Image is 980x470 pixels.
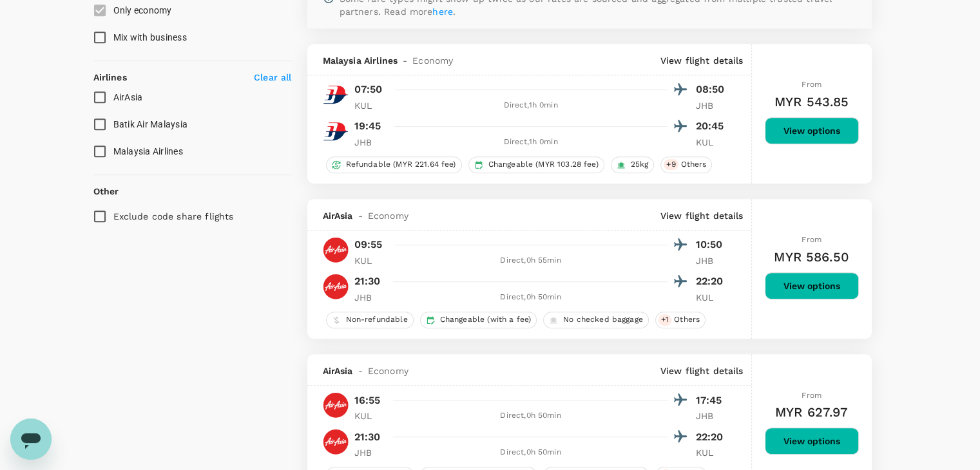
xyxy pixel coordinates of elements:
p: 17:45 [696,393,728,408]
span: Economy [368,364,408,377]
img: MH [323,82,349,108]
p: KUL [696,136,728,149]
span: 25kg [626,159,654,170]
div: Refundable (MYR 221.64 fee) [326,156,462,173]
button: View options [765,117,859,144]
p: 07:50 [354,82,383,97]
div: Non-refundable [326,312,414,328]
span: - [353,209,368,222]
div: Direct , 0h 55min [394,254,668,267]
h6: MYR 627.97 [775,402,849,422]
p: KUL [354,254,387,267]
p: Clear all [254,71,291,84]
h6: MYR 543.85 [774,91,849,112]
p: KUL [696,291,728,304]
img: AK [323,237,349,263]
span: Batik Air Malaysia [113,119,188,129]
span: - [353,364,368,377]
div: Direct , 0h 50min [394,291,668,304]
span: Changeable (with a fee) [435,314,536,325]
p: View flight details [660,54,744,67]
a: here [432,6,453,17]
span: AirAsia [323,209,353,222]
div: Changeable (MYR 103.28 fee) [468,156,604,173]
img: AK [323,429,349,455]
p: 20:45 [696,118,728,134]
span: Malaysia Airlines [323,54,398,67]
p: 08:50 [696,82,728,97]
h6: MYR 586.50 [774,247,849,267]
span: Changeable (MYR 103.28 fee) [483,159,604,170]
span: Others [676,159,712,170]
div: +9Others [660,156,712,173]
button: View options [765,272,859,299]
span: Refundable (MYR 221.64 fee) [341,159,461,170]
span: Malaysia Airlines [113,146,183,156]
p: JHB [354,136,387,149]
p: Other [93,185,119,198]
p: Exclude code share flights [113,210,234,223]
p: JHB [696,254,728,267]
div: Direct , 0h 50min [394,446,668,459]
strong: Airlines [93,72,127,82]
p: JHB [696,409,728,422]
span: Mix with business [113,32,187,42]
span: Only economy [113,5,172,15]
p: 10:50 [696,237,728,252]
button: View options [765,428,859,455]
p: 21:30 [354,274,381,289]
p: 21:30 [354,429,381,445]
span: AirAsia [113,92,143,102]
p: 16:55 [354,393,381,408]
div: Changeable (with a fee) [420,312,537,328]
span: From [802,80,821,89]
img: MH [323,118,349,144]
span: From [802,235,821,244]
div: Direct , 1h 0min [394,99,668,112]
img: AK [323,392,349,418]
span: Economy [412,54,453,67]
img: AK [323,274,349,299]
span: Others [669,314,705,325]
p: JHB [354,291,387,304]
div: 25kg [611,156,655,173]
span: + 9 [664,159,678,170]
span: From [802,391,821,400]
p: 22:20 [696,274,728,289]
p: 19:45 [354,118,381,134]
span: No checked baggage [558,314,648,325]
span: Economy [368,209,408,222]
div: +1Others [655,312,706,328]
p: View flight details [660,364,744,377]
p: 22:20 [696,429,728,445]
span: - [398,54,412,67]
p: View flight details [660,209,744,222]
div: No checked baggage [543,312,649,328]
p: 09:55 [354,237,383,252]
span: AirAsia [323,364,353,377]
p: KUL [354,99,387,112]
p: JHB [354,446,387,459]
span: + 1 [658,314,671,325]
p: KUL [696,446,728,459]
iframe: Botón para iniciar la ventana de mensajería [10,418,52,460]
div: Direct , 1h 0min [394,136,668,149]
p: JHB [696,99,728,112]
div: Direct , 0h 50min [394,409,668,422]
p: KUL [354,409,387,422]
span: Non-refundable [341,314,413,325]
